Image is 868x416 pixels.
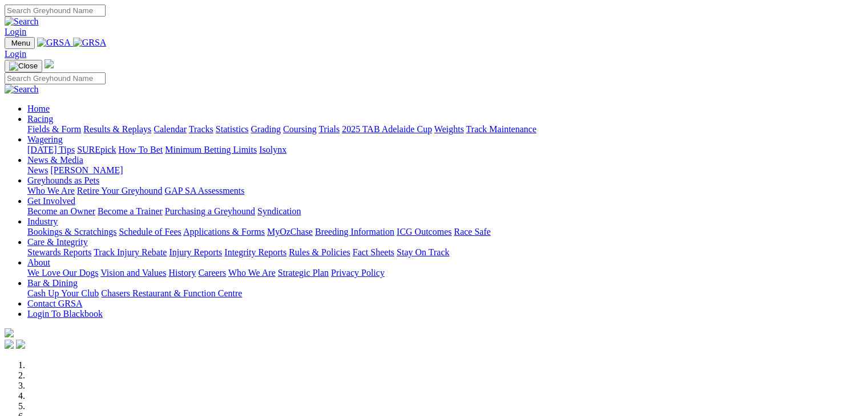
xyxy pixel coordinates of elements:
[9,62,38,71] img: Close
[27,288,863,299] div: Bar & Dining
[397,247,449,257] a: Stay On Track
[5,60,42,72] button: Toggle navigation
[251,124,281,134] a: Grading
[228,268,276,278] a: Who We Are
[5,37,35,49] button: Toggle navigation
[45,59,54,68] img: logo-grsa-white.png
[27,268,863,278] div: About
[224,247,286,257] a: Integrity Reports
[37,38,71,48] img: GRSA
[169,247,222,257] a: Injury Reports
[27,237,88,247] a: Care & Integrity
[27,186,75,195] a: Who We Are
[257,206,301,216] a: Syndication
[27,258,50,267] a: About
[27,145,863,155] div: Wagering
[16,340,25,349] img: twitter.svg
[289,247,350,257] a: Rules & Policies
[27,186,863,196] div: Greyhounds as Pets
[27,247,91,257] a: Stewards Reports
[198,268,226,278] a: Careers
[77,145,116,154] a: SUREpick
[283,124,317,134] a: Coursing
[50,165,123,175] a: [PERSON_NAME]
[5,5,106,17] input: Search
[168,268,196,278] a: History
[11,39,30,47] span: Menu
[73,38,107,48] img: GRSA
[5,49,26,59] a: Login
[5,340,14,349] img: facebook.svg
[353,247,394,257] a: Fact Sheets
[77,186,163,195] a: Retire Your Greyhound
[27,299,82,308] a: Contact GRSA
[27,268,98,278] a: We Love Our Dogs
[331,268,385,278] a: Privacy Policy
[165,206,255,216] a: Purchasing a Greyhound
[5,72,106,84] input: Search
[5,84,39,95] img: Search
[101,288,242,298] a: Chasers Restaurant & Function Centre
[165,186,245,195] a: GAP SA Assessments
[98,206,163,216] a: Become a Trainer
[154,124,187,134] a: Calendar
[315,227,394,236] a: Breeding Information
[119,145,163,154] a: How To Bet
[27,155,83,165] a: News & Media
[189,124,213,134] a: Tracks
[454,227,490,236] a: Race Safe
[27,145,75,154] a: [DATE] Tips
[5,328,14,337] img: logo-grsa-white.png
[83,124,151,134] a: Results & Replays
[27,124,81,134] a: Fields & Form
[5,27,26,36] a: Login
[27,124,863,134] div: Racing
[342,124,432,134] a: 2025 TAB Adelaide Cup
[318,124,340,134] a: Trials
[27,288,99,298] a: Cash Up Your Club
[27,227,116,236] a: Bookings & Scratchings
[27,114,53,124] a: Racing
[27,227,863,237] div: Industry
[165,145,257,154] a: Minimum Betting Limits
[216,124,249,134] a: Statistics
[119,227,181,236] a: Schedule of Fees
[100,268,166,278] a: Vision and Values
[466,124,536,134] a: Track Maintenance
[27,104,50,113] a: Home
[27,247,863,258] div: Care & Integrity
[27,165,48,175] a: News
[27,278,78,288] a: Bar & Dining
[259,145,286,154] a: Isolynx
[278,268,329,278] a: Strategic Plan
[5,17,39,27] img: Search
[27,206,863,217] div: Get Involved
[27,206,95,216] a: Become an Owner
[27,196,75,206] a: Get Involved
[94,247,167,257] a: Track Injury Rebate
[27,176,99,185] a: Greyhounds as Pets
[434,124,464,134] a: Weights
[27,165,863,176] div: News & Media
[27,217,58,226] a: Industry
[183,227,265,236] a: Applications & Forms
[267,227,313,236] a: MyOzChase
[397,227,451,236] a: ICG Outcomes
[27,134,63,144] a: Wagering
[27,309,103,319] a: Login To Blackbook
